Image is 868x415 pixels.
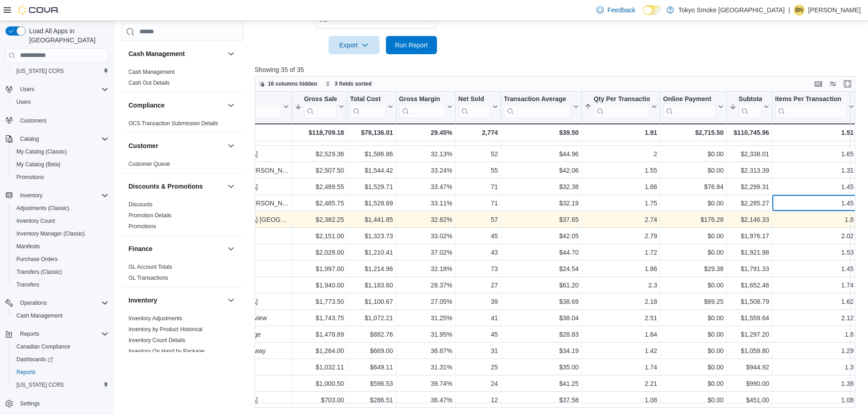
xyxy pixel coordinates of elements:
[128,49,224,58] button: Cash Management
[458,231,498,241] div: 45
[399,263,452,274] div: 32.18%
[16,297,51,308] button: Operations
[226,243,236,254] button: Finance
[128,296,224,305] button: Inventory
[395,41,428,50] span: Run Report
[334,80,371,87] span: 3 fields sorted
[128,141,158,150] h3: Customer
[399,132,452,143] div: 32.66%
[295,231,344,241] div: $2,151.00
[13,241,43,252] a: Manifests
[128,120,218,127] span: OCS Transaction Submission Details
[399,165,452,176] div: 33.24%
[334,36,374,54] span: Export
[13,215,108,226] span: Inventory Count
[128,80,170,86] a: Cash Out Details
[663,231,724,241] div: $0.00
[9,379,112,391] button: [US_STATE] CCRS
[20,330,39,338] span: Reports
[399,231,452,241] div: 33.02%
[13,66,108,77] span: Washington CCRS
[729,231,769,241] div: $1,976.17
[13,367,39,378] a: Reports
[663,127,724,138] div: $2,715.50
[643,5,662,15] input: Dark Mode
[9,202,112,215] button: Adjustments (Classic)
[13,97,34,108] a: Users
[399,149,452,159] div: 32.13%
[775,214,854,225] div: 1.6
[9,215,112,227] button: Inventory Count
[350,132,393,143] div: $1,610.05
[827,78,838,89] button: Display options
[504,198,579,209] div: $32.19
[9,227,112,240] button: Inventory Manager (Classic)
[191,132,289,143] div: [PERSON_NAME]
[504,214,579,225] div: $37.65
[504,280,579,291] div: $61.20
[16,174,44,181] span: Promotions
[458,95,491,103] div: Net Sold
[16,398,43,409] a: Settings
[304,95,337,118] div: Gross Sales
[775,95,847,103] div: Items Per Transaction
[13,379,108,390] span: Washington CCRS
[295,198,344,209] div: $2,485.75
[13,254,62,265] a: Purchase Orders
[13,172,108,183] span: Promotions
[585,95,657,118] button: Qty Per Transaction
[20,400,40,407] span: Settings
[121,118,244,133] div: Compliance
[813,78,824,89] button: Keyboard shortcuts
[663,263,724,274] div: $29.38
[2,328,112,340] button: Reports
[128,244,224,253] button: Finance
[16,217,55,225] span: Inventory Count
[226,140,236,151] button: Customer
[20,86,34,93] span: Users
[13,354,56,365] a: Dashboards
[729,247,769,258] div: $1,921.98
[504,165,579,176] div: $42.06
[607,5,635,15] span: Feedback
[128,101,224,110] button: Compliance
[226,295,236,306] button: Inventory
[399,95,452,118] button: Gross Margin
[128,223,156,230] span: Promotions
[808,5,861,15] p: [PERSON_NAME]
[794,5,805,15] div: Brianna Nesbitt
[128,264,172,270] a: GL Account Totals
[13,266,108,277] span: Transfers (Classic)
[13,159,108,170] span: My Catalog (Beta)
[16,256,58,263] span: Purchase Orders
[13,266,66,277] a: Transfers (Classic)
[504,149,579,159] div: $44.96
[458,95,491,118] div: Net Sold
[775,149,854,159] div: 1.65
[775,95,854,118] button: Items Per Transaction
[191,95,282,118] div: Location
[504,127,579,138] div: $39.50
[16,84,108,95] span: Users
[13,228,108,239] span: Inventory Manager (Classic)
[191,280,289,291] div: Humboldt 8th
[128,348,205,354] a: Inventory On Hand by Package
[585,263,657,274] div: 1.86
[255,65,862,74] p: Showing 35 of 35
[775,95,847,118] div: Items Per Transaction
[9,266,112,278] button: Transfers (Classic)
[16,133,42,144] button: Catalog
[128,263,172,271] span: GL Account Totals
[729,95,769,118] button: Subtotal
[9,340,112,353] button: Canadian Compliance
[663,95,716,118] div: Online Payment
[775,165,854,176] div: 1.31
[663,214,724,225] div: $176.28
[295,247,344,258] div: $2,028.00
[20,192,42,199] span: Inventory
[128,337,185,343] a: Inventory Count Details
[128,79,170,87] span: Cash Out Details
[191,263,289,274] div: [STREET_ADDRESS]
[399,181,452,192] div: 33.47%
